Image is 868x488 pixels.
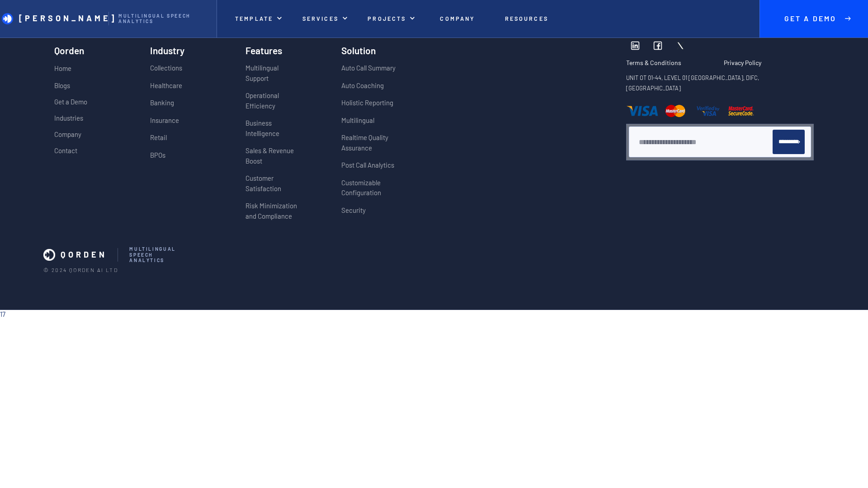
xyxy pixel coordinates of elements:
a: Customizable Configuration [341,178,412,205]
p: Customer Satisfaction [245,173,302,193]
a: Insurance [150,115,207,133]
p: Contact [54,146,125,155]
a: Retail [150,132,207,150]
p: Risk Minimization and Compliance [245,201,302,221]
a: Auto Call Summary [341,63,412,80]
p: [PERSON_NAME] [19,14,117,23]
h3: Features [245,45,282,56]
p: Security [341,205,412,216]
a: Banking [150,98,207,115]
a: Multilingual [341,115,412,133]
a: Operational Efficiency [245,90,302,118]
a: Auto Coaching [341,80,412,98]
a: Privacy Policy [724,59,792,73]
p: Multilingual Speech analytics [118,13,207,24]
a: Terms & Conditions [626,59,717,73]
p: Retail [150,132,207,143]
p: Get a Demo [54,98,125,106]
p: Multilingual [341,115,412,126]
a: Customer Satisfaction [245,173,302,201]
p: Get A Demo [777,14,844,23]
p: Insurance [150,115,207,126]
p: Home [54,63,125,74]
p: Business Intelligence [245,118,302,138]
p: Auto Call Summary [341,63,412,73]
p: Customizable Configuration [341,178,412,198]
a: Company [54,130,125,145]
a: Security [341,205,412,223]
a: Get a Demo [54,98,125,113]
p: Template [235,15,273,22]
h3: Industry [150,45,184,56]
p: BPOs [150,150,207,160]
p: Terms & Conditions [626,59,708,67]
form: Newsletter [638,130,805,154]
p: Multilingual Support [245,63,302,83]
p: QORDEN [61,250,107,260]
a: Business Intelligence [245,118,302,145]
a: Sales & Revenue Boost [245,145,302,173]
p: Operational Efficiency [245,90,302,111]
p: Banking [150,98,207,108]
p: Blogs [54,81,125,89]
p: Holistic Reporting [341,98,412,108]
p: Realtime Quality Assurance [341,132,412,153]
p: Company [54,130,125,138]
p: Auto Coaching [341,80,412,91]
a: Multilingual Support [245,63,302,90]
a: BPOs [150,150,207,168]
p: Industries [54,114,125,122]
a: Risk Minimization and Compliance [245,201,302,228]
strong: UNIT OT 01-44, LEVEL 01 [GEOGRAPHIC_DATA], DIFC, [GEOGRAPHIC_DATA] [626,74,759,92]
a: Contact [54,146,125,162]
p: © 2024 Qorden AI LTD [43,267,202,273]
p: Sales & Revenue Boost [245,145,302,166]
p: Collections [150,63,207,73]
p: Services [302,15,339,22]
h3: Solution [341,45,376,56]
a: Home [54,63,125,81]
p: Post Call Analytics [341,160,412,170]
a: Collections [150,63,207,80]
a: Blogs [54,81,125,97]
a: Holistic Reporting [341,98,412,115]
a: QORDENmULTILINGUAL sPEECH aNALYTICS [43,246,188,263]
h3: Qorden [54,45,84,56]
p: Resources [505,15,548,22]
p: Healthcare [150,80,207,91]
a: Industries [54,114,125,129]
p: Company [440,15,475,22]
a: Realtime Quality Assurance [341,132,412,160]
a: Post Call Analytics [341,160,412,178]
p: Privacy Policy [724,59,792,67]
p: mULTILINGUAL sPEECH aNALYTICS [129,246,188,263]
p: Projects [368,15,406,22]
a: Healthcare [150,80,207,98]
